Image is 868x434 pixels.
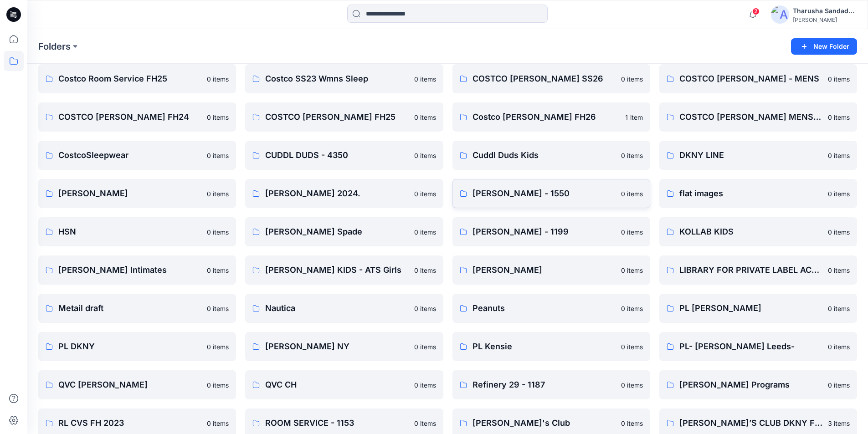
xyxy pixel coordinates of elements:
[414,342,436,352] p: 0 items
[414,266,436,275] p: 0 items
[452,141,650,170] a: Cuddl Duds Kids0 items
[414,419,436,428] p: 0 items
[621,151,643,160] p: 0 items
[659,179,857,208] a: flat images0 items
[621,380,643,390] p: 0 items
[207,380,229,390] p: 0 items
[38,294,236,323] a: Metail draft0 items
[791,38,857,55] button: New Folder
[207,189,229,199] p: 0 items
[679,72,822,85] p: COSTCO [PERSON_NAME] - MENS
[473,378,616,391] p: Refinery 29 - 1187
[58,378,201,391] p: QVC [PERSON_NAME]
[659,294,857,323] a: PL [PERSON_NAME]0 items
[473,72,616,85] p: COSTCO [PERSON_NAME] SS26
[473,264,616,276] p: [PERSON_NAME]
[38,64,236,93] a: Costco Room Service FH250 items
[452,294,650,323] a: Peanuts0 items
[38,255,236,285] a: [PERSON_NAME] Intimates0 items
[207,419,229,428] p: 0 items
[621,74,643,84] p: 0 items
[452,217,650,246] a: [PERSON_NAME] - 11990 items
[452,370,650,399] a: Refinery 29 - 11870 items
[828,304,850,313] p: 0 items
[621,266,643,275] p: 0 items
[38,332,236,361] a: PL DKNY0 items
[265,417,408,429] p: ROOM SERVICE - 1153
[679,302,822,315] p: PL [PERSON_NAME]
[828,151,850,160] p: 0 items
[38,141,236,170] a: CostcoSleepwear0 items
[414,74,436,84] p: 0 items
[265,264,408,276] p: [PERSON_NAME] KIDS - ATS Girls
[659,255,857,285] a: LIBRARY FOR PRIVATE LABEL ACCOUNTS0 items
[828,74,850,84] p: 0 items
[265,149,408,162] p: CUDDL DUDS - 4350
[414,227,436,237] p: 0 items
[245,217,443,246] a: [PERSON_NAME] Spade0 items
[828,419,850,428] p: 3 items
[265,340,408,353] p: [PERSON_NAME] NY
[473,417,616,429] p: [PERSON_NAME]'s Club
[58,72,201,85] p: Costco Room Service FH25
[752,8,760,15] span: 2
[245,370,443,399] a: QVC CH0 items
[265,225,408,238] p: [PERSON_NAME] Spade
[679,187,822,200] p: flat images
[58,149,201,162] p: CostcoSleepwear
[414,112,436,122] p: 0 items
[679,225,822,238] p: KOLLAB KIDS
[207,151,229,160] p: 0 items
[245,294,443,323] a: Nautica0 items
[265,111,408,123] p: COSTCO [PERSON_NAME] FH25
[621,189,643,199] p: 0 items
[38,370,236,399] a: QVC [PERSON_NAME]0 items
[679,149,822,162] p: DKNY LINE
[659,370,857,399] a: [PERSON_NAME] Programs0 items
[207,304,229,313] p: 0 items
[473,111,620,123] p: Costco [PERSON_NAME] FH26
[679,111,822,123] p: COSTCO [PERSON_NAME] MENS SS24
[659,141,857,170] a: DKNY LINE0 items
[452,179,650,208] a: [PERSON_NAME] - 15500 items
[58,264,201,276] p: [PERSON_NAME] Intimates
[679,264,822,276] p: LIBRARY FOR PRIVATE LABEL ACCOUNTS
[473,225,616,238] p: [PERSON_NAME] - 1199
[452,332,650,361] a: PL Kensie0 items
[58,111,201,123] p: COSTCO [PERSON_NAME] FH24
[58,187,201,200] p: [PERSON_NAME]
[414,189,436,199] p: 0 items
[473,302,616,315] p: Peanuts
[621,227,643,237] p: 0 items
[265,302,408,315] p: Nautica
[621,419,643,428] p: 0 items
[828,189,850,199] p: 0 items
[414,304,436,313] p: 0 items
[828,266,850,275] p: 0 items
[659,64,857,93] a: COSTCO [PERSON_NAME] - MENS0 items
[473,187,616,200] p: [PERSON_NAME] - 1550
[828,227,850,237] p: 0 items
[207,74,229,84] p: 0 items
[771,5,789,24] img: avatar
[452,255,650,285] a: [PERSON_NAME]0 items
[473,149,616,162] p: Cuddl Duds Kids
[265,187,408,200] p: [PERSON_NAME] 2024.
[452,64,650,93] a: COSTCO [PERSON_NAME] SS260 items
[58,302,201,315] p: Metail draft
[245,179,443,208] a: [PERSON_NAME] 2024.0 items
[625,112,643,122] p: 1 item
[58,340,201,353] p: PL DKNY
[58,225,201,238] p: HSN
[245,332,443,361] a: [PERSON_NAME] NY0 items
[828,342,850,352] p: 0 items
[659,102,857,132] a: COSTCO [PERSON_NAME] MENS SS240 items
[265,378,408,391] p: QVC CH
[828,112,850,122] p: 0 items
[245,141,443,170] a: CUDDL DUDS - 43500 items
[679,340,822,353] p: PL- [PERSON_NAME] Leeds-
[38,40,71,53] a: Folders
[207,112,229,122] p: 0 items
[793,5,857,16] div: Tharusha Sandadeepa
[828,380,850,390] p: 0 items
